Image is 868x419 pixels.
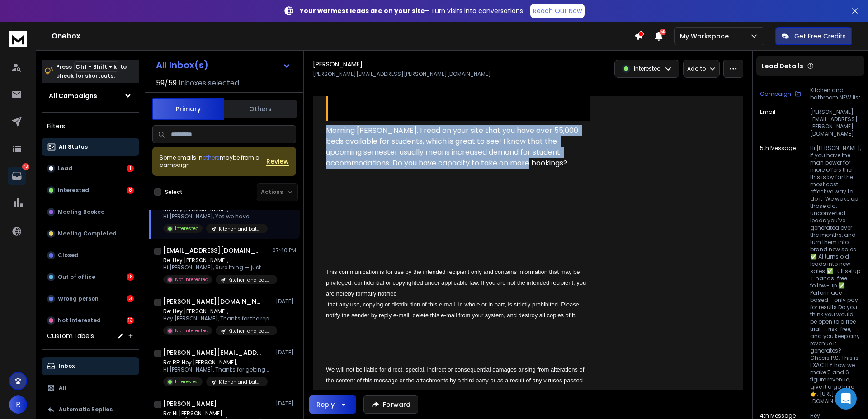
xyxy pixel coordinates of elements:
p: Wrong person [58,295,99,302]
h3: Custom Labels [47,331,94,340]
p: My Workspace [680,32,732,41]
p: Meeting Booked [58,208,105,216]
p: All [59,384,66,391]
button: Not Interested13 [42,311,139,330]
button: All Inbox(s) [149,56,298,74]
p: [PERSON_NAME][EMAIL_ADDRESS][PERSON_NAME][DOMAIN_NAME] [810,108,861,137]
p: Hi [PERSON_NAME], Sure thing — just [163,264,272,271]
button: Wrong person3 [42,290,139,308]
p: Hi [PERSON_NAME], Thanks for getting back [163,366,272,373]
p: [DATE] [276,400,296,407]
p: Not Interested [58,317,101,324]
button: Lead1 [42,160,139,178]
h3: Filters [42,120,139,132]
span: others [203,154,220,161]
p: Re: Hey [PERSON_NAME], [163,257,272,264]
img: logo [9,31,27,47]
button: Review [266,157,289,166]
p: Press to check for shortcuts. [56,62,127,80]
button: All Status [42,138,139,156]
span: 59 / 59 [156,78,177,89]
p: Re: RE: Hey [PERSON_NAME], [163,359,272,366]
p: – Turn visits into conversations [300,6,523,15]
button: Others [224,99,297,119]
p: Hi [PERSON_NAME], If you have the man power for more offers then this is by far the most cost eff... [810,145,861,405]
p: Interested [634,65,661,72]
p: Campaign [760,90,791,98]
h3: Inboxes selected [179,78,239,89]
p: Lead Details [762,61,803,71]
p: 07:40 PM [272,247,296,254]
h1: [EMAIL_ADDRESS][DOMAIN_NAME] [163,246,263,255]
h1: [PERSON_NAME] [163,399,217,408]
p: [PERSON_NAME][EMAIL_ADDRESS][PERSON_NAME][DOMAIN_NAME] [313,71,491,78]
button: Campaign [760,87,801,101]
button: Reply [309,395,356,414]
p: Hey [PERSON_NAME], Thanks for the reply. No [163,315,272,322]
button: Meeting Completed [42,225,139,243]
div: Open Intercom Messenger [835,388,857,410]
p: Closed [58,252,79,259]
p: [DATE] [276,349,296,356]
button: Out of office18 [42,268,139,286]
button: R [9,395,27,414]
button: Meeting Booked [42,203,139,221]
p: Kitchen and bathroom NEW list [219,226,262,232]
p: Kitchen and bathroom NEW list [219,379,262,386]
p: Get Free Credits [794,32,846,41]
button: Inbox [42,357,139,375]
button: Forward [363,395,418,414]
a: 43 [8,167,26,185]
button: All [42,379,139,397]
p: 43 [22,163,29,170]
button: Interested8 [42,181,139,199]
p: Add to [687,65,706,72]
p: Meeting Completed [58,230,117,237]
p: Re: Hey [PERSON_NAME], [163,308,272,315]
p: Kitchen and bathroom NEW list [228,328,272,334]
p: Out of office [58,273,95,281]
div: 18 [127,273,134,281]
span: 50 [660,29,666,35]
p: Not Interested [175,276,208,283]
p: Email [760,108,775,137]
p: Automatic Replies [59,406,113,413]
h1: [PERSON_NAME][DOMAIN_NAME][EMAIL_ADDRESS][PERSON_NAME][DOMAIN_NAME] [163,297,263,306]
strong: Your warmest leads are on your site [300,6,425,15]
a: Reach Out Now [530,4,585,18]
button: Primary [152,98,224,120]
div: 13 [127,317,134,324]
p: Interested [175,378,199,385]
p: Re: Hi [PERSON_NAME] [163,410,272,417]
p: Interested [175,225,199,232]
label: Select [165,188,183,196]
p: All Status [59,143,88,151]
div: 3 [127,295,134,302]
h1: Onebox [52,31,634,42]
button: Closed [42,246,139,264]
div: 1 [127,165,134,172]
p: Not Interested [175,327,208,334]
div: Some emails in maybe from a campaign [160,154,266,169]
button: Automatic Replies [42,400,139,419]
p: Hi [PERSON_NAME], Yes we have [163,213,268,220]
span: Ctrl + Shift + k [74,61,118,72]
div: Reply [316,400,335,409]
p: Reach Out Now [533,6,582,15]
button: All Campaigns [42,87,139,105]
h1: [PERSON_NAME] [313,60,363,69]
p: Inbox [59,363,75,370]
p: Lead [58,165,72,172]
h1: All Inbox(s) [156,61,208,70]
h1: All Campaigns [49,91,97,100]
p: Interested [58,187,89,194]
p: [DATE] [276,298,296,305]
p: Kitchen and bathroom NEW list [810,87,861,101]
font: This communication is for use by the intended recipient only and contains information that may be... [326,268,588,319]
div: 8 [127,187,134,194]
p: 5th Message [760,145,796,405]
